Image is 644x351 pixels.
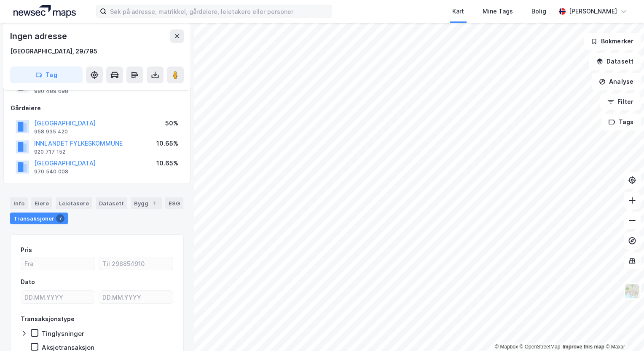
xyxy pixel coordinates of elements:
div: 50% [165,118,178,128]
div: 7 [56,214,64,223]
div: Tinglysninger [42,330,84,338]
div: Ingen adresse [10,29,68,43]
div: Transaksjoner [10,213,68,224]
div: 1 [150,199,158,207]
input: Fra [21,257,95,270]
div: Bygg [131,197,162,209]
div: [PERSON_NAME] [569,6,617,16]
div: 920 717 152 [34,149,65,155]
div: 970 540 008 [34,168,68,175]
div: Mine Tags [483,6,513,16]
input: Søk på adresse, matrikkel, gårdeiere, leietakere eller personer [107,5,332,18]
div: Dato [21,277,35,287]
a: OpenStreetMap [520,344,561,350]
div: Pris [21,245,32,255]
div: ESG [165,197,183,209]
div: Transaksjonstype [21,314,75,324]
iframe: Chat Widget [602,311,644,351]
a: Improve this map [563,344,604,350]
button: Tag [10,66,83,83]
a: Mapbox [495,344,518,350]
div: 980 489 698 [34,88,68,95]
div: 10.65% [156,158,178,168]
div: 10.65% [156,138,178,149]
input: DD.MM.YYYY [99,291,173,303]
div: Bolig [531,6,546,16]
input: Til 298854910 [99,257,173,270]
button: Analyse [592,73,641,90]
div: Kart [452,6,464,16]
div: 958 935 420 [34,128,68,135]
button: Filter [600,93,641,110]
div: Leietakere [56,197,92,209]
button: Bokmerker [584,33,641,50]
input: DD.MM.YYYY [21,291,95,303]
div: Info [10,197,28,209]
div: Eiere [31,197,52,209]
button: Datasett [589,53,641,70]
img: logo.a4113a55bc3d86da70a041830d287a7e.svg [13,5,76,18]
div: [GEOGRAPHIC_DATA], 29/795 [10,46,97,56]
div: Gårdeiere [11,103,183,113]
button: Tags [601,114,641,130]
img: Z [624,283,640,299]
div: Datasett [96,197,127,209]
